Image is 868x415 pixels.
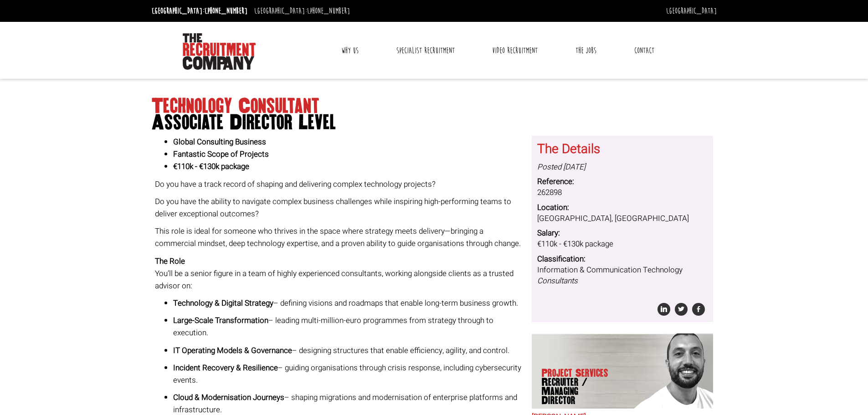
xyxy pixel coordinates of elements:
[542,369,612,405] p: Project Services
[537,275,578,287] i: Consultants
[173,314,525,339] p: – leading multi-million-euro programmes from strategy through to execution.
[334,39,365,62] a: Why Us
[537,143,708,157] h3: The Details
[537,176,708,187] dt: Reference:
[173,392,284,403] strong: Cloud & Modernisation Journeys
[173,297,525,309] p: – defining visions and roadmaps that enable long-term business growth.
[173,315,268,326] strong: Large-Scale Transformation
[173,149,269,160] strong: Fantastic Scope of Projects
[537,213,708,224] dd: [GEOGRAPHIC_DATA], [GEOGRAPHIC_DATA]
[537,161,586,173] i: Posted [DATE]
[666,6,717,16] a: [GEOGRAPHIC_DATA]
[537,265,708,287] dd: Information & Communication Technology
[155,225,525,250] p: This role is ideal for someone who thrives in the space where strategy meets delivery—bringing a ...
[155,255,525,292] p: You’ll be a senior figure in a team of highly experienced consultants, working alongside clients ...
[205,6,247,16] a: [PHONE_NUMBER]
[173,136,266,148] strong: Global Consulting Business
[173,297,273,309] strong: Technology & Digital Strategy
[537,239,708,250] dd: €110k - €130k package
[155,178,525,190] p: Do you have a track record of shaping and delivering complex technology projects?
[173,345,292,356] strong: IT Operating Models & Governance
[537,228,708,239] dt: Salary:
[542,378,612,405] span: Recruiter / Managing Director
[626,333,713,409] img: Chris Pelow's our Project Services Recruiter / Managing Director
[537,202,708,213] dt: Location:
[627,39,661,62] a: Contact
[155,195,525,220] p: Do you have the ability to navigate complex business challenges while inspiring high-performing t...
[485,39,544,62] a: Video Recruitment
[307,6,350,16] a: [PHONE_NUMBER]
[173,362,525,386] p: – guiding organisations through crisis response, including cybersecurity events.
[252,4,352,18] li: [GEOGRAPHIC_DATA]:
[152,98,717,131] h1: Technology Consultant
[155,256,185,267] strong: The Role
[537,187,708,198] dd: 262898
[173,362,278,374] strong: Incident Recovery & Resilience
[537,254,708,265] dt: Classification:
[173,161,249,172] strong: €110k - €130k package
[183,33,256,70] img: The Recruitment Company
[390,39,462,62] a: Specialist Recruitment
[569,39,603,62] a: The Jobs
[149,4,250,18] li: [GEOGRAPHIC_DATA]:
[152,114,717,131] span: Associate Director Level
[173,344,525,357] p: – designing structures that enable efficiency, agility, and control.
